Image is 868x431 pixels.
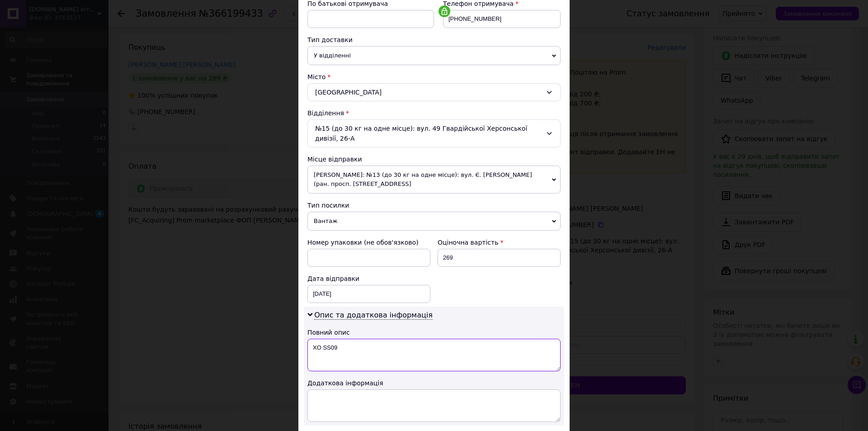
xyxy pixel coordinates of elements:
span: Опис та додаткова інформація [314,311,433,320]
span: [PERSON_NAME]: №13 (до 30 кг на одне місце): вул. Є. [PERSON_NAME] (ран. просп. [STREET_ADDRESS] [307,166,561,194]
span: У відділенні [307,46,561,65]
div: Місто [307,72,561,81]
span: Вантаж [307,212,561,231]
div: Повний опис [307,328,561,337]
div: Додаткова інформація [307,379,561,388]
span: Тип посилки [307,202,349,209]
div: Дата відправки [307,274,430,283]
div: Номер упаковки (не обов'язково) [307,238,430,247]
div: [GEOGRAPHIC_DATA] [307,83,561,101]
div: Відділення [307,109,561,118]
div: Оціночна вартість [438,238,561,247]
span: Місце відправки [307,156,362,163]
input: +380 [443,10,561,28]
textarea: XO SS09 [307,339,561,371]
span: Тип доставки [307,36,353,43]
div: №15 (до 30 кг на одне місце): вул. 49 Гвардійської Херсонської дивізії, 26-А [307,119,561,147]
